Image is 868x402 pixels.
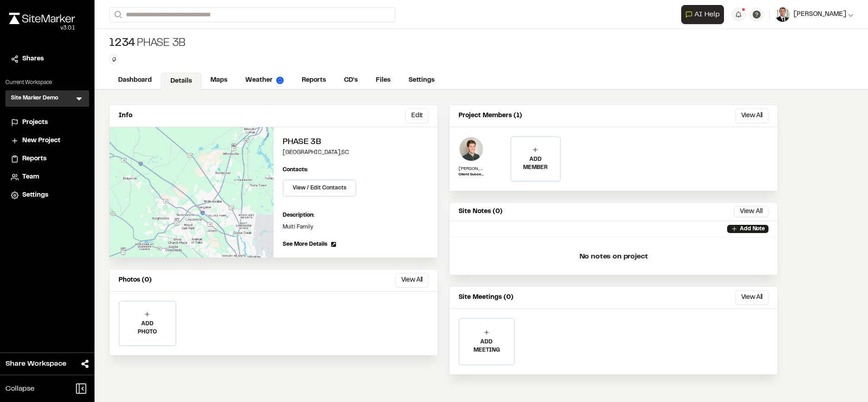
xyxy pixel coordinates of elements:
[11,190,84,200] a: Settings
[11,172,84,182] a: Team
[22,190,48,200] span: Settings
[109,36,185,51] div: Phase 3B
[459,293,514,303] p: Site Meetings (0)
[22,118,48,128] span: Projects
[11,54,84,64] a: Shares
[283,136,429,149] h2: Phase 3B
[740,225,765,233] p: Add Note
[5,358,66,369] span: Share Workspace
[459,172,484,178] p: Client Success Manager - SiteMarker
[22,172,39,182] span: Team
[119,111,132,121] p: Info
[511,155,559,172] p: ADD MEMBER
[405,109,429,123] button: Edit
[109,55,119,65] button: Edit Tags
[283,149,429,157] p: [GEOGRAPHIC_DATA] , SC
[395,273,429,288] button: View All
[283,223,429,231] p: Multi Family
[201,72,236,89] a: Maps
[9,13,75,24] img: rebrand.png
[109,72,161,89] a: Dashboard
[119,275,152,285] p: Photos (0)
[283,240,327,248] span: See More Details
[775,7,853,22] button: [PERSON_NAME]
[459,338,514,354] p: ADD MEETING
[681,5,724,24] button: Open AI Assistant
[9,24,75,32] div: Oh geez...please don't...
[283,211,429,219] p: Description:
[283,179,356,197] button: View / Edit Contacts
[367,72,399,89] a: Files
[283,166,308,174] p: Contacts:
[459,111,522,121] p: Project Members (1)
[735,290,768,305] button: View All
[5,383,35,394] span: Collapse
[11,136,84,146] a: New Project
[457,242,770,271] p: No notes on project
[22,136,60,146] span: New Project
[459,136,484,162] img: Andrew Cook
[109,7,125,22] button: Search
[681,5,728,24] div: Open AI Assistant
[293,72,335,89] a: Reports
[236,72,293,89] a: Weather
[459,165,484,172] p: [PERSON_NAME]
[459,207,503,217] p: Site Notes (0)
[120,320,175,336] p: ADD PHOTO
[109,36,135,51] span: 1234
[399,72,444,89] a: Settings
[161,73,201,90] a: Details
[694,9,720,20] span: AI Help
[793,10,846,20] span: [PERSON_NAME]
[335,72,367,89] a: CD's
[22,54,44,64] span: Shares
[22,154,46,164] span: Reports
[11,154,84,164] a: Reports
[276,77,284,84] img: precipai.png
[11,118,84,128] a: Projects
[775,7,790,22] img: User
[5,79,89,87] p: Current Workspace
[11,94,58,103] h3: Site Marker Demo
[734,206,768,217] button: View All
[735,109,768,123] button: View All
